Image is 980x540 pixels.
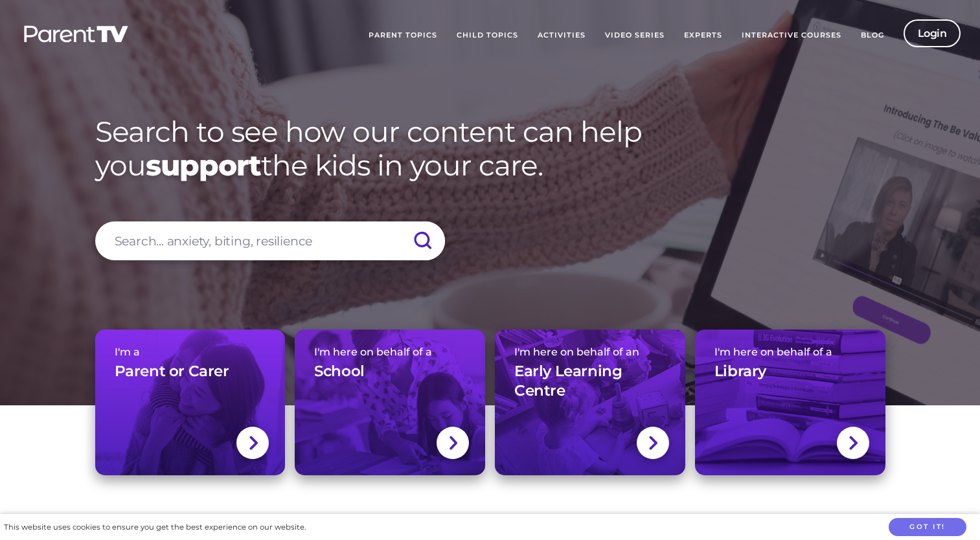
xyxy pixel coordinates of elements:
a: Parent Topics [359,19,447,52]
input: Search... anxiety, biting, resilience [95,221,445,260]
a: I'm here on behalf of aLibrary [695,330,885,475]
a: Activities [528,19,595,52]
a: Child Topics [447,19,528,52]
img: svg+xml;base64,PHN2ZyBlbmFibGUtYmFja2dyb3VuZD0ibmV3IDAgMCAxNC44IDI1LjciIHZpZXdCb3g9IjAgMCAxNC44ID... [648,434,657,451]
img: svg+xml;base64,PHN2ZyBlbmFibGUtYmFja2dyb3VuZD0ibmV3IDAgMCAxNC44IDI1LjciIHZpZXdCb3g9IjAgMCAxNC44ID... [248,434,258,451]
img: parenttv-logo-white.4c85aaf.svg [23,25,130,43]
span: I'm here on behalf of an [514,346,666,358]
button: Got it! [889,518,966,537]
a: Blog [851,19,894,52]
a: I'm here on behalf of aSchool [295,330,485,475]
h3: School [314,362,365,381]
a: Video Series [595,19,674,52]
h3: Parent or Carer [115,362,229,381]
h3: Library [714,362,766,381]
span: I'm a [115,346,266,358]
input: Submit [400,221,445,260]
h1: Search to see how our content can help you the kids in your care. [95,115,885,183]
img: svg+xml;base64,PHN2ZyBlbmFibGUtYmFja2dyb3VuZD0ibmV3IDAgMCAxNC44IDI1LjciIHZpZXdCb3g9IjAgMCAxNC44ID... [448,434,458,451]
a: Login [904,19,961,47]
strong: support [146,148,261,183]
a: Experts [674,19,732,52]
span: I'm here on behalf of a [314,346,466,358]
a: Interactive Courses [732,19,851,52]
a: I'm here on behalf of anEarly Learning Centre [495,330,685,475]
span: I'm here on behalf of a [714,346,866,358]
h3: Early Learning Centre [514,362,666,401]
img: svg+xml;base64,PHN2ZyBlbmFibGUtYmFja2dyb3VuZD0ibmV3IDAgMCAxNC44IDI1LjciIHZpZXdCb3g9IjAgMCAxNC44ID... [848,434,858,451]
a: I'm aParent or Carer [95,330,286,475]
div: This website uses cookies to ensure you get the best experience on our website. [4,521,306,534]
